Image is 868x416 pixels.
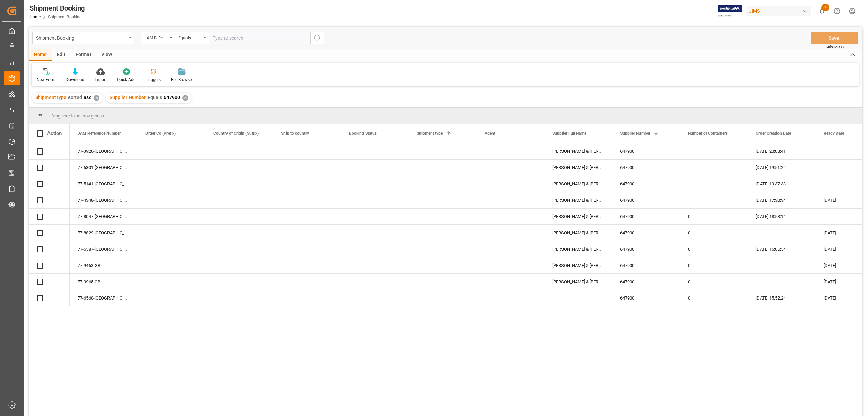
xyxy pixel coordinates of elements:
[29,160,70,176] div: Press SPACE to select this row.
[29,143,70,160] div: Press SPACE to select this row.
[544,274,612,290] div: [PERSON_NAME] & [PERSON_NAME]
[94,95,99,101] div: ✕
[78,131,121,136] span: JAM Reference Number
[84,95,91,100] span: asc
[612,209,680,224] div: 647900
[29,225,70,241] div: Press SPACE to select this row.
[746,4,814,17] button: JIMS
[36,33,126,42] div: Shipment Booking
[164,95,180,100] span: 647900
[70,160,137,176] div: 77-6801-[GEOGRAPHIC_DATA]
[811,32,858,44] button: Save
[612,225,680,241] div: 647900
[349,131,377,136] span: Booking Status
[29,209,70,225] div: Press SPACE to select this row.
[544,241,612,257] div: [PERSON_NAME] & [PERSON_NAME]
[680,274,748,290] div: 0
[620,131,650,136] span: Supplier Number
[680,241,748,257] div: 0
[612,160,680,176] div: 647900
[95,77,107,83] div: Import
[70,225,137,241] div: 77-8829-[GEOGRAPHIC_DATA]
[680,209,748,224] div: 0
[680,290,748,306] div: 0
[70,192,137,208] div: 77-4348-[GEOGRAPHIC_DATA]
[544,257,612,273] div: [PERSON_NAME] & [PERSON_NAME]
[29,290,70,306] div: Press SPACE to select this row.
[29,15,41,19] a: Home
[680,225,748,241] div: 0
[29,257,70,274] div: Press SPACE to select this row.
[417,131,443,136] span: Shipment type
[688,131,728,136] span: Number of Containers
[814,3,829,19] button: show 20 new notifications
[29,192,70,209] div: Press SPACE to select this row.
[748,209,815,224] div: [DATE] 18:53:14
[141,32,175,44] button: open menu
[552,131,586,136] span: Supplier Full Name
[612,257,680,273] div: 647900
[829,3,845,19] button: Help Center
[182,95,188,101] div: ✕
[756,131,791,136] span: Order Creation Date
[718,5,742,17] img: Exertis%20JAM%20-%20Email%20Logo.jpg_1722504956.jpg
[29,241,70,257] div: Press SPACE to select this row.
[748,143,815,159] div: [DATE] 20:08:41
[70,241,137,257] div: 77-6587-[GEOGRAPHIC_DATA]
[29,176,70,192] div: Press SPACE to select this row.
[612,290,680,306] div: 647900
[746,6,811,16] div: JIMS
[96,49,117,61] div: View
[612,241,680,257] div: 647900
[680,257,748,273] div: 0
[748,176,815,192] div: [DATE] 19:37:33
[544,176,612,192] div: [PERSON_NAME] & [PERSON_NAME]
[612,143,680,159] div: 647900
[544,192,612,208] div: [PERSON_NAME] & [PERSON_NAME]
[71,49,96,61] div: Format
[544,225,612,241] div: [PERSON_NAME] & [PERSON_NAME]
[146,77,161,83] div: Triggers
[485,131,495,136] span: Agent
[29,3,85,13] div: Shipment Booking
[824,131,844,136] span: Ready Date
[544,143,612,159] div: [PERSON_NAME] & [PERSON_NAME]
[310,32,324,44] button: search button
[70,176,137,192] div: 77-5141-[GEOGRAPHIC_DATA]
[52,49,71,61] div: Edit
[209,32,310,44] input: Type to search
[612,176,680,192] div: 647900
[37,77,56,83] div: New Form
[70,143,137,159] div: 77-3920-[GEOGRAPHIC_DATA]
[213,131,259,136] span: Country of Origin (Suffix)
[70,274,137,290] div: 77-9965-GB
[29,49,52,61] div: Home
[51,113,104,119] span: Drag here to set row groups
[612,192,680,208] div: 647900
[47,130,62,137] div: Action
[544,160,612,176] div: [PERSON_NAME] & [PERSON_NAME]
[171,77,193,83] div: File Browser
[35,95,66,100] span: Shipment type
[544,209,612,224] div: [PERSON_NAME] & [PERSON_NAME]
[110,95,146,100] span: Supplier Number
[826,44,845,49] span: Ctrl/CMD + S
[29,274,70,290] div: Press SPACE to select this row.
[66,77,84,83] div: Download
[178,33,201,41] div: Equals
[748,241,815,257] div: [DATE] 16:05:54
[281,131,309,136] span: Ship to country
[612,274,680,290] div: 647900
[748,290,815,306] div: [DATE] 15:52:24
[144,33,167,41] div: JAM Reference Number
[748,160,815,176] div: [DATE] 19:51:22
[145,131,176,136] span: Order Co (Prefix)
[147,95,162,100] span: Equals
[32,32,134,44] button: open menu
[68,95,82,100] span: sorted
[748,192,815,208] div: [DATE] 17:30:34
[70,257,137,273] div: 77-9463-GB
[821,4,829,11] span: 20
[70,290,137,306] div: 77-6560-[GEOGRAPHIC_DATA]
[117,77,136,83] div: Quick Add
